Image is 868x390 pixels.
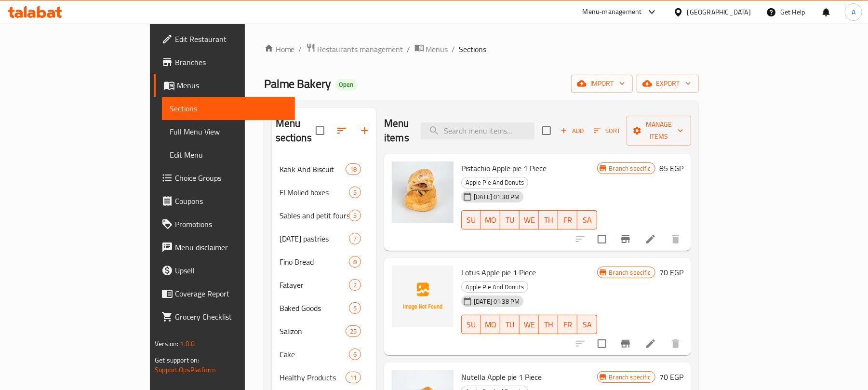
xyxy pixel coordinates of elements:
span: Restaurants management [318,43,403,55]
span: Add [559,125,585,136]
span: Sort items [588,123,627,138]
h2: Menu items [384,116,409,145]
a: Choice Groups [154,166,295,189]
div: items [349,233,361,244]
span: Choice Groups [175,172,287,184]
span: Healthy Products [280,372,346,383]
a: Full Menu View [162,120,295,143]
div: Fatayer [280,279,349,291]
button: TU [500,210,520,229]
span: import [579,78,625,90]
div: [GEOGRAPHIC_DATA] [687,7,751,17]
button: Add [557,123,588,138]
span: 8 [349,257,361,267]
span: Baked Goods [280,302,349,314]
span: Menu disclaimer [175,242,287,253]
span: Lotus Apple pie 1 Piece [461,265,536,280]
span: Select to update [592,334,612,354]
a: Edit Menu [162,143,295,166]
div: items [349,256,361,268]
div: Apple Pie And Donuts [461,281,528,293]
div: Baked Goods5 [272,296,377,320]
div: Fatayer2 [272,273,377,296]
span: Fino Bread [280,256,349,268]
a: Upsell [154,259,295,282]
span: 11 [346,373,361,382]
a: Menus [154,74,295,97]
span: Open [335,81,358,89]
button: SU [461,315,481,334]
span: TH [543,213,554,227]
div: Kahk And Biscuit18 [272,158,377,181]
div: El Molied boxes [280,187,349,198]
span: Coupons [175,195,287,207]
span: Sables and petit fours [280,210,349,221]
span: MO [485,318,496,332]
button: MO [481,315,500,334]
div: items [349,187,361,198]
nav: breadcrumb [264,43,699,55]
button: Sort [591,123,623,138]
div: Open [335,79,358,91]
li: / [407,43,411,55]
span: Cake [280,349,349,360]
span: Get support on: [155,354,199,366]
span: Select all sections [310,121,330,141]
span: Palme Bakery [264,73,332,94]
a: Edit menu item [645,338,656,350]
a: Edit Restaurant [154,27,295,51]
span: [DATE] 01:38 PM [470,192,523,202]
span: Branch specific [605,268,655,277]
input: search [421,122,534,139]
div: Apple Pie And Donuts [461,177,528,188]
span: Apple Pie And Donuts [462,177,528,188]
span: SA [581,213,593,227]
div: Menu-management [583,6,642,18]
span: Apple Pie And Donuts [462,282,528,293]
span: Sort [594,125,620,136]
button: TU [500,315,520,334]
button: delete [664,332,687,355]
a: Coupons [154,189,295,213]
span: FR [562,318,574,332]
a: Coverage Report [154,282,295,305]
h6: 70 EGP [659,370,683,384]
div: items [346,372,361,383]
button: SA [577,315,597,334]
span: Select section [536,121,557,141]
div: Fino Bread8 [272,250,377,273]
span: Edit Menu [170,149,287,161]
div: [DATE] pastries7 [272,227,377,250]
button: Add section [353,119,376,142]
button: delete [664,228,687,251]
button: Branch-specific-item [614,332,637,355]
button: Manage items [627,116,691,146]
span: Kahk And Biscuit [280,163,346,175]
span: [DATE] pastries [280,233,349,244]
h6: 85 EGP [659,161,683,175]
span: Branch specific [605,164,655,173]
span: Branch specific [605,373,655,382]
a: Menus [414,43,448,55]
a: Grocery Checklist [154,305,295,328]
button: TH [539,315,558,334]
button: TH [539,210,558,229]
span: SU [466,213,477,227]
div: items [349,279,361,291]
span: WE [523,318,535,332]
span: 18 [346,165,361,174]
div: items [349,349,361,360]
span: 7 [349,234,361,243]
span: Pistachio Apple pie 1 Piece [461,161,547,175]
a: Sections [162,97,295,120]
button: FR [558,315,577,334]
span: SU [466,318,477,332]
span: Menus [177,80,287,91]
div: items [349,210,361,221]
a: Restaurants management [306,43,403,55]
a: Support.OpsPlatform [155,363,216,376]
